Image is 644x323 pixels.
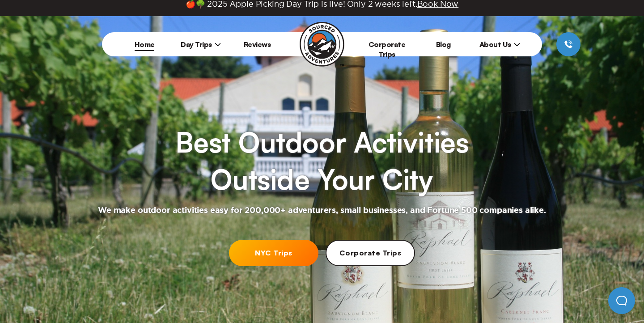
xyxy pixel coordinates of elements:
a: Reviews [244,40,271,49]
span: About Us [479,40,520,49]
a: NYC Trips [229,240,318,266]
h1: Best Outdoor Activities Outside Your City [175,123,469,198]
span: Day Trips [181,40,221,49]
a: Home [135,40,155,49]
h2: We make outdoor activities easy for 200,000+ adventurers, small businesses, and Fortune 500 compa... [98,205,546,216]
a: Blog [436,40,451,49]
a: Corporate Trips [369,40,406,59]
a: Corporate Trips [326,240,415,266]
iframe: Help Scout Beacon - Open [608,287,635,314]
img: Sourced Adventures company logo [300,22,344,67]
